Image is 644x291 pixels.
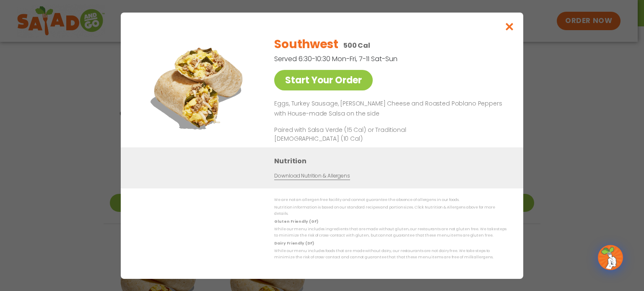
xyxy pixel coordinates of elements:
p: While our menu includes foods that are made without dairy, our restaurants are not dairy free. We... [274,248,506,261]
a: Start Your Order [274,70,373,90]
p: Served 6:30-10:30 Mon-Fri, 7-11 Sat-Sun [274,54,463,64]
img: Featured product photo for Southwest [140,29,257,147]
p: Nutrition information is based on our standard recipes and portion sizes. Click Nutrition & Aller... [274,204,506,217]
h2: Southwest [274,36,338,53]
a: Download Nutrition & Allergens [274,172,350,180]
p: While our menu includes ingredients that are made without gluten, our restaurants are not gluten ... [274,226,506,239]
p: 500 Cal [343,40,370,51]
p: We are not an allergen free facility and cannot guarantee the absence of allergens in our foods. [274,197,506,203]
p: Paired with Salsa Verde (15 Cal) or Traditional [DEMOGRAPHIC_DATA] (10 Cal) [274,125,429,143]
button: Close modal [496,13,523,41]
img: wpChatIcon [599,246,622,269]
h3: Nutrition [274,155,511,166]
p: Eggs, Turkey Sausage, [PERSON_NAME] Cheese and Roasted Poblano Peppers with House-made Salsa on t... [274,99,503,119]
strong: Dairy Friendly (DF) [274,240,314,245]
strong: Gluten Friendly (GF) [274,219,318,224]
